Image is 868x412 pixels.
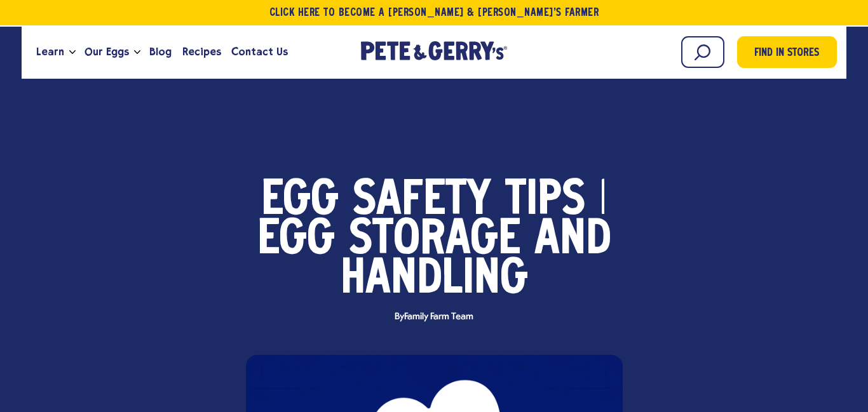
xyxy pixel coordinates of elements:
[36,44,64,60] span: Learn
[226,35,293,69] a: Contact Us
[737,36,837,68] a: Find in Stores
[182,44,221,60] span: Recipes
[31,35,69,69] a: Learn
[341,260,528,300] span: Handling
[505,182,585,221] span: Tips
[388,312,480,322] span: By
[69,50,76,55] button: Open the dropdown menu for Learn
[599,182,607,221] span: |
[261,182,339,221] span: Egg
[231,44,288,60] span: Contact Us
[149,44,172,60] span: Blog
[144,35,177,69] a: Blog
[349,221,520,260] span: Storage
[754,45,819,62] span: Find in Stores
[534,221,611,260] span: and
[257,221,335,260] span: Egg
[134,50,140,55] button: Open the dropdown menu for Our Eggs
[177,35,226,69] a: Recipes
[404,312,473,322] span: Family Farm Team
[681,36,724,68] input: Search
[79,35,134,69] a: Our Eggs
[85,44,129,60] span: Our Eggs
[353,182,491,221] span: Safety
